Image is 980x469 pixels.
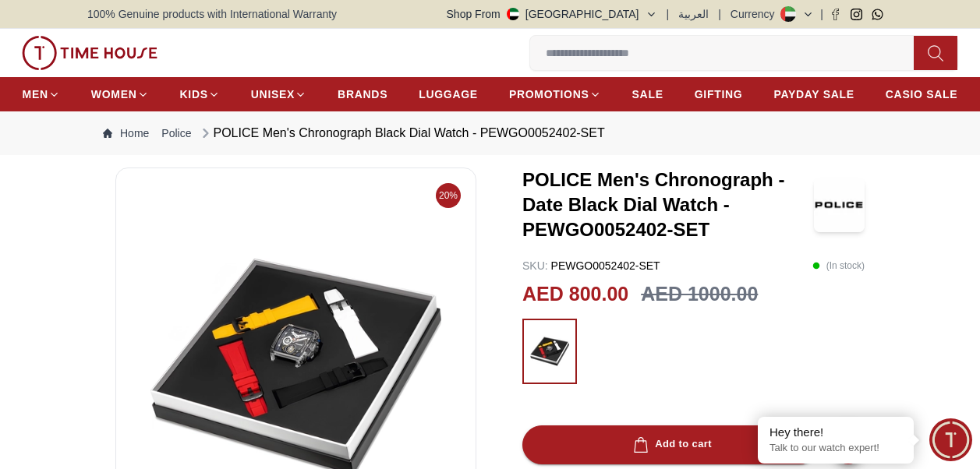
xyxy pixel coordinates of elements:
div: Currency [731,6,781,22]
span: LUGGAGE [419,86,478,102]
div: POLICE Men's Chronograph Black Dial Watch - PEWGO0052402-SET [198,124,605,143]
span: SALE [632,86,663,102]
a: BRANDS [338,80,387,108]
a: Facebook [830,9,841,20]
a: Instagram [851,9,862,20]
img: POLICE Men's Chronograph - Date Black Dial Watch - PEWGO0052402-SET [814,178,865,232]
button: Shop From[GEOGRAPHIC_DATA] [447,6,657,22]
span: | [820,6,823,22]
div: Chat Widget [929,418,972,461]
h3: AED 1000.00 [641,280,758,309]
button: Add to cart [522,425,819,464]
div: Add to cart [630,436,712,453]
span: | [667,6,670,22]
span: MEN [23,86,48,102]
a: PAYDAY SALE [773,80,854,108]
img: ... [530,326,569,376]
a: Home [103,125,149,141]
span: SKU : [522,259,548,272]
span: 20% [436,183,461,208]
span: GIFTING [695,86,743,102]
div: Hey there! [769,425,902,440]
a: SALE [632,80,663,108]
span: WOMEN [91,86,137,102]
h2: AED 800.00 [522,280,628,309]
a: Whatsapp [872,9,883,20]
nav: Breadcrumb [87,111,893,155]
a: UNISEX [251,80,306,108]
span: KIDS [180,86,208,102]
span: PAYDAY SALE [773,86,854,102]
span: | [718,6,721,22]
a: KIDS [180,80,220,108]
a: CASIO SALE [886,80,958,108]
h3: POLICE Men's Chronograph - Date Black Dial Watch - PEWGO0052402-SET [522,167,814,242]
span: 100% Genuine products with International Warranty [87,6,337,22]
span: PROMOTIONS [509,86,589,102]
span: CASIO SALE [886,86,958,102]
p: ( In stock ) [812,258,865,273]
a: WOMEN [91,80,149,108]
a: GIFTING [695,80,743,108]
a: MEN [23,80,60,108]
a: Police [161,125,191,141]
img: ... [22,36,157,70]
p: Talk to our watch expert! [769,442,902,455]
button: العربية [678,6,709,22]
span: UNISEX [251,86,295,102]
a: LUGGAGE [419,80,478,108]
img: United Arab Emirates [507,8,519,20]
p: PEWGO0052402-SET [522,258,660,273]
span: BRANDS [338,86,387,102]
a: PROMOTIONS [509,80,601,108]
